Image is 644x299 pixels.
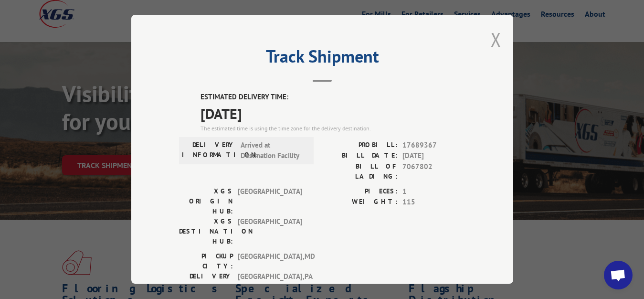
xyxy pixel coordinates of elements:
h2: Track Shipment [179,50,465,68]
label: WEIGHT: [322,197,398,208]
span: [GEOGRAPHIC_DATA] [238,216,302,246]
span: 115 [402,197,465,208]
label: ESTIMATED DELIVERY TIME: [201,92,465,103]
span: [GEOGRAPHIC_DATA] , PA [238,271,302,291]
span: 1 [402,186,465,197]
span: [DATE] [402,150,465,161]
span: 17689367 [402,140,465,151]
span: [GEOGRAPHIC_DATA] , MD [238,251,302,271]
div: The estimated time is using the time zone for the delivery destination. [201,124,465,133]
div: Open chat [604,261,633,289]
label: XGS ORIGIN HUB: [179,186,233,216]
span: [GEOGRAPHIC_DATA] [238,186,302,216]
label: DELIVERY CITY: [179,271,233,291]
span: [DATE] [201,103,465,124]
label: PROBILL: [322,140,398,151]
label: BILL OF LADING: [322,161,398,182]
label: BILL DATE: [322,150,398,161]
label: PIECES: [322,186,398,197]
span: 7067802 [402,161,465,182]
button: Close modal [491,27,501,52]
label: DELIVERY INFORMATION: [182,140,236,161]
label: XGS DESTINATION HUB: [179,216,233,246]
label: PICKUP CITY: [179,251,233,271]
span: Arrived at Destination Facility [241,140,305,161]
